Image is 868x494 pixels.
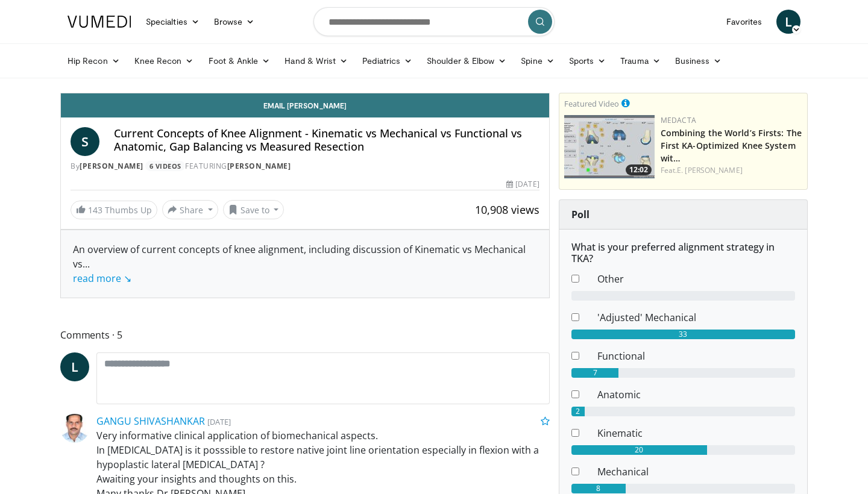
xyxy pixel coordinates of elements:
dd: Other [588,272,804,286]
div: Feat. [661,165,802,176]
a: Favorites [719,10,769,34]
dd: Mechanical [588,464,804,479]
div: 2 [571,407,585,416]
img: aaf1b7f9-f888-4d9f-a252-3ca059a0bd02.150x105_q85_crop-smart_upscale.jpg [564,115,655,178]
small: [DATE] [207,416,231,427]
span: Comments 5 [60,327,550,343]
div: [DATE] [506,179,539,190]
a: Medacta [661,115,696,125]
input: Search topics, interventions [313,7,555,36]
a: Trauma [613,49,668,73]
h4: Current Concepts of Knee Alignment - Kinematic vs Mechanical vs Functional vs Anatomic, Gap Balan... [114,127,539,153]
dd: Kinematic [588,426,804,440]
strong: Poll [571,208,590,221]
a: [PERSON_NAME] [227,161,291,171]
span: 143 [88,204,102,216]
a: L [60,352,89,381]
img: Avatar [60,414,89,443]
a: Email [PERSON_NAME] [61,93,549,117]
img: VuMedi Logo [68,16,131,28]
a: Browse [207,10,262,34]
a: 6 Videos [145,161,185,171]
div: 20 [571,445,707,455]
a: Hand & Wrist [277,49,355,73]
a: Knee Recon [127,49,201,73]
h6: What is your preferred alignment strategy in TKA? [571,242,795,264]
div: By FEATURING [71,161,539,172]
a: Hip Recon [60,49,127,73]
button: Share [162,200,218,219]
a: GANGU SHIVASHANKAR [96,414,205,428]
a: Sports [562,49,614,73]
dd: 'Adjusted' Mechanical [588,310,804,325]
a: read more ↘ [73,272,131,285]
a: L [776,10,800,34]
span: 10,908 views [475,202,539,217]
a: 143 Thumbs Up [71,201,157,219]
a: 12:02 [564,115,655,178]
div: 7 [571,368,619,378]
small: Featured Video [564,98,619,109]
a: Combining the World’s Firsts: The First KA-Optimized Knee System wit… [661,127,802,164]
button: Save to [223,200,285,219]
a: Business [668,49,729,73]
a: Pediatrics [355,49,420,73]
dd: Anatomic [588,387,804,402]
a: Foot & Ankle [201,49,278,73]
span: 12:02 [626,164,652,175]
a: [PERSON_NAME] [80,161,143,171]
a: E. [PERSON_NAME] [677,165,743,175]
div: 33 [571,330,795,339]
a: Specialties [139,10,207,34]
a: S [71,127,99,156]
div: 8 [571,484,626,493]
a: Spine [514,49,561,73]
a: Shoulder & Elbow [420,49,514,73]
div: An overview of current concepts of knee alignment, including discussion of Kinematic vs Mechanica... [73,242,537,286]
dd: Functional [588,349,804,363]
